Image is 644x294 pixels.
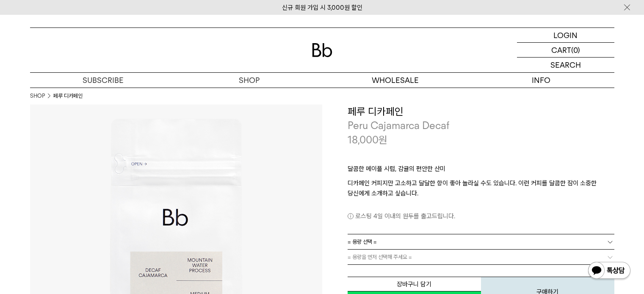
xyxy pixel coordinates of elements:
[517,28,614,43] a: LOGIN
[282,4,362,11] a: 신규 회원 가입 시 3,000원 할인
[348,118,614,133] p: Peru Cajamarca Decaf
[176,73,322,88] a: SHOP
[348,211,614,221] p: 로스팅 4일 이내의 원두를 출고드립니다.
[348,104,614,119] h3: 페루 디카페인
[553,28,578,42] p: LOGIN
[587,261,631,281] img: 카카오톡 채널 1:1 채팅 버튼
[379,134,387,146] span: 원
[551,43,571,57] p: CART
[348,250,412,264] span: = 용량을 먼저 선택해 주세요 =
[517,43,614,58] a: CART (0)
[53,92,83,100] li: 페루 디카페인
[468,73,614,88] p: INFO
[348,164,614,178] p: 달콤한 메이플 시럽, 감귤의 편안한 산미
[30,73,176,88] a: SUBSCRIBE
[30,92,45,100] a: SHOP
[348,234,377,249] span: = 용량 선택 =
[348,133,387,147] p: 18,000
[312,43,332,57] img: 로고
[550,58,581,72] p: SEARCH
[571,43,580,57] p: (0)
[348,178,614,198] p: 디카페인 커피지만 고소하고 달달한 향이 좋아 놀라실 수도 있습니다. 이런 커피를 달콤한 잠이 소중한 당신에게 소개하고 싶습니다.
[348,277,481,291] button: 장바구니 담기
[322,73,468,88] p: WHOLESALE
